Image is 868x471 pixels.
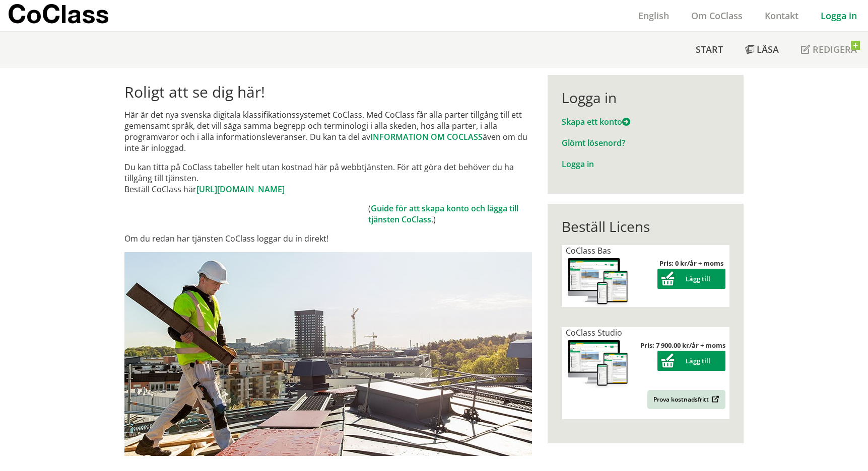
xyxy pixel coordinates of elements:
a: Prova kostnadsfritt [647,390,725,409]
p: Om du redan har tjänsten CoClass loggar du in direkt! [124,233,532,244]
div: Logga in [562,89,729,106]
span: Läsa [757,43,779,55]
span: CoClass Studio [566,327,622,338]
td: ( .) [368,203,532,225]
button: Lägg till [657,351,725,371]
h1: Roligt att se dig här! [124,83,532,101]
a: Skapa ett konto [562,116,630,127]
img: coclass-license.jpg [566,338,630,389]
a: Logga in [562,159,594,170]
div: Beställ Licens [562,218,729,235]
strong: Pris: 0 kr/år + moms [659,259,723,268]
a: Läsa [734,32,790,67]
img: Outbound.png [710,396,719,403]
a: Glömt lösenord? [562,137,625,148]
a: Lägg till [657,356,725,365]
a: English [627,10,680,22]
img: login.jpg [124,252,532,456]
p: CoClass [8,8,109,20]
button: Lägg till [657,269,725,289]
p: Här är det nya svenska digitala klassifikationssystemet CoClass. Med CoClass får alla parter till... [124,109,532,153]
span: Start [696,43,723,55]
a: [URL][DOMAIN_NAME] [196,184,285,195]
span: CoClass Bas [566,245,611,256]
a: Lägg till [657,274,725,283]
p: Du kan titta på CoClass tabeller helt utan kostnad här på webbtjänsten. För att göra det behöver ... [124,162,532,195]
strong: Pris: 7 900,00 kr/år + moms [640,341,725,350]
a: Om CoClass [680,10,754,22]
a: Logga in [810,10,868,22]
a: Kontakt [754,10,810,22]
a: Start [685,32,734,67]
img: coclass-license.jpg [566,256,630,307]
a: INFORMATION OM COCLASS [370,131,483,142]
a: Guide för att skapa konto och lägga till tjänsten CoClass [368,203,518,225]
